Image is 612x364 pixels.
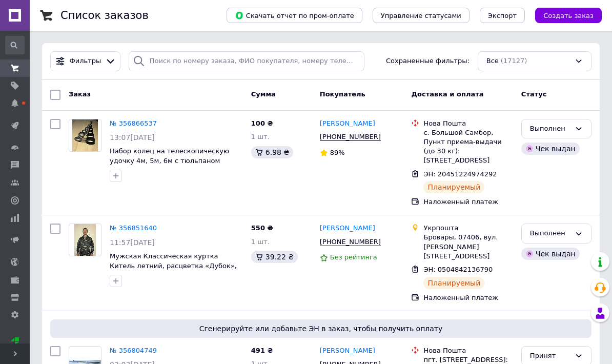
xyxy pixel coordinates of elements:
[110,119,157,127] a: № 356866537
[373,8,470,23] button: Управление статусами
[69,90,91,98] span: Заказ
[423,346,513,355] div: Нова Пошта
[251,90,276,98] span: Сумма
[320,224,375,233] a: [PERSON_NAME]
[251,146,293,158] div: 6.98 ₴
[423,181,484,193] div: Планируемый
[381,12,461,19] span: Управление статусами
[110,224,157,232] a: № 356851640
[320,346,375,356] a: [PERSON_NAME]
[251,133,270,140] span: 1 шт.
[423,170,497,178] span: ЭН: 20451224974292
[129,51,364,71] input: Поиск по номеру заказа, ФИО покупателя, номеру телефона, Email, номеру накладной
[423,277,484,289] div: Планируемый
[69,224,101,256] a: Фото товару
[488,12,517,19] span: Экспорт
[521,90,547,98] span: Статус
[54,323,587,334] span: Сгенерируйте или добавьте ЭН в заказ, чтобы получить оплату
[386,56,470,66] span: Сохраненные фильтры:
[330,253,377,261] span: Без рейтинга
[74,224,95,256] img: Фото товару
[423,233,513,261] div: Бровары, 07406, вул. [PERSON_NAME][STREET_ADDRESS]
[423,224,513,233] div: Укрпошта
[423,128,513,166] div: с. Большой Самбор, Пункт приема-выдачи (до 30 кг): [STREET_ADDRESS]
[72,119,98,151] img: Фото товару
[411,90,483,98] span: Доставка и оплата
[521,143,580,155] div: Чек выдан
[530,228,570,239] div: Выполнен
[320,119,375,129] a: [PERSON_NAME]
[501,57,527,65] span: (17127)
[535,8,602,23] button: Создать заказ
[251,251,298,263] div: 39.22 ₴
[70,56,101,66] span: Фильтры
[251,238,270,246] span: 1 шт.
[543,12,594,19] span: Создать заказ
[227,8,362,23] button: Скачать отчет по пром-оплате
[60,9,149,22] h1: Список заказов
[423,197,513,207] div: Наложенный платеж
[423,266,493,273] span: ЭН: 0504842136790
[480,8,525,23] button: Экспорт
[320,90,365,98] span: Покупатель
[251,224,273,232] span: 550 ₴
[110,238,155,247] span: 11:57[DATE]
[423,119,513,128] div: Нова Пошта
[69,119,101,152] a: Фото товару
[423,293,513,302] div: Наложенный платеж
[110,252,237,279] a: Мужская Классическая куртка Китель летний, расцветка «Дубок», Бутан, размеры 46—58
[486,56,499,66] span: Все
[330,149,345,156] span: 89%
[251,119,273,127] span: 100 ₴
[110,133,155,141] span: 13:07[DATE]
[521,248,580,260] div: Чек выдан
[530,351,570,361] div: Принят
[251,347,273,354] span: 491 ₴
[110,147,229,165] a: Набор колец на телескопическую удочку 4м, 5м, 6м с тюльпаном
[110,347,157,354] a: № 356804749
[525,11,602,19] a: Создать заказ
[235,11,354,20] span: Скачать отчет по пром-оплате
[530,124,570,134] div: Выполнен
